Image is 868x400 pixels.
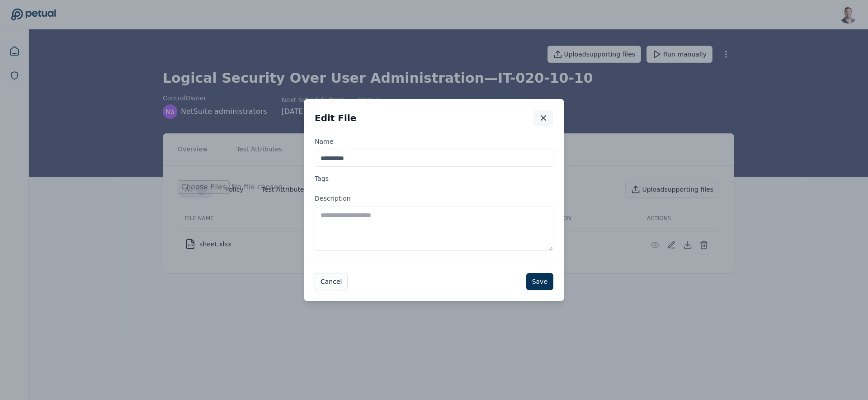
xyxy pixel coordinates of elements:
[526,273,553,290] button: Save
[315,207,553,251] textarea: Description
[315,174,553,187] label: Tags
[315,273,348,290] button: Cancel
[315,150,553,167] input: Name
[315,194,553,251] label: Description
[315,112,356,124] h2: Edit File
[315,137,553,167] label: Name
